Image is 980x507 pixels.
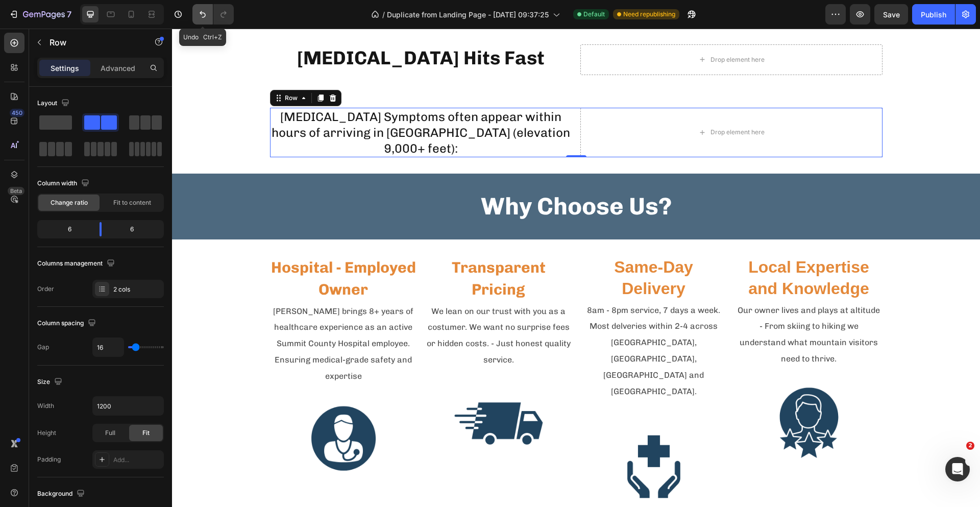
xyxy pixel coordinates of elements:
[582,339,692,449] img: gempages_572524799243322240-80987117-e260-454e-a287-041b51ee5e84.png
[255,278,399,336] span: We lean on our trust with you as a costumer. We want no surprise fees or hidden costs. - Just hon...
[272,340,382,450] img: gempages_572524799243322240-5256438b-371f-42ee-9f63-8f8db9a6a29b.png
[8,187,24,195] div: Beta
[113,455,161,465] div: Add...
[583,10,605,19] span: Default
[945,457,970,481] iframe: Intercom live chat
[309,163,500,192] strong: Why Choose Us?
[10,109,24,117] div: 450
[51,198,88,207] span: Change ratio
[93,397,163,415] input: Auto
[67,8,71,20] p: 7
[442,229,521,269] span: Same-Day Delivery
[921,9,946,20] div: Publish
[51,63,79,74] p: Settings
[966,442,974,450] span: 2
[563,227,710,272] h2: Local Expertise and Knowledge
[37,375,64,389] div: Size
[280,230,374,270] span: Transparent Pricing
[37,177,91,190] div: Column width
[99,230,244,270] span: Hospital - Employed Owner
[116,356,227,467] img: gempages_572524799243322240-6b4d2b52-2aa6-4f07-9f3a-66af2b7ffdee.png
[37,401,54,411] div: Width
[37,257,117,271] div: Columns management
[37,487,87,501] div: Background
[113,285,161,294] div: 2 cols
[37,317,98,330] div: Column spacing
[538,100,593,108] div: Drop element here
[172,29,980,507] iframe: Design area
[37,284,54,294] div: Order
[111,65,128,74] div: Row
[912,4,955,25] button: Publish
[883,10,900,19] span: Save
[382,9,385,20] span: /
[142,428,150,438] span: Fit
[37,96,71,110] div: Layout
[101,278,241,353] span: [PERSON_NAME] brings 8+ years of healthcare experience as an active Summit County Hospital employ...
[623,10,675,19] span: Need republishing
[37,455,61,464] div: Padding
[50,36,136,49] p: Row
[192,4,234,25] div: Undo/Redo
[4,4,76,25] button: 7
[415,277,548,368] span: 8am - 8pm service, 7 days a week. Most delveries within 2-4 across [GEOGRAPHIC_DATA], [GEOGRAPHIC...
[387,9,549,20] span: Duplicate from Landing Page - [DATE] 09:37:25
[113,198,151,207] span: Fit to content
[874,4,908,25] button: Save
[39,222,91,236] div: 6
[110,222,162,236] div: 6
[93,338,124,356] input: Auto
[101,63,135,74] p: Advanced
[105,428,115,438] span: Full
[37,428,56,438] div: Height
[37,343,49,352] div: Gap
[427,383,537,493] img: gempages_572524799243322240-4b2a776e-281a-4ff1-9761-e10eccc5b552.png
[566,277,708,335] span: Our owner lives and plays at altitude - From skiing to hiking we understand what mountain visitor...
